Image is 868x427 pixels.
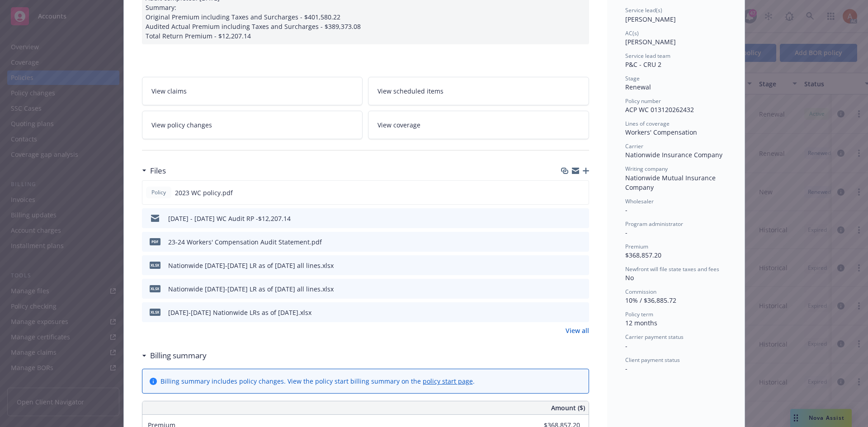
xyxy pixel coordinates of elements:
a: View claims [142,77,363,105]
button: preview file [577,188,585,197]
span: 12 months [625,319,657,327]
span: P&C - CRU 2 [625,60,661,69]
button: download file [563,308,570,317]
span: xlsx [150,285,160,292]
span: Program administrator [625,220,683,228]
span: xlsx [150,262,160,268]
a: policy start page [423,377,473,385]
span: - [625,228,627,237]
div: Workers' Compensation [625,127,726,137]
span: AC(s) [625,29,639,37]
button: download file [563,284,570,294]
span: Wholesaler [625,197,654,205]
span: Carrier [625,142,643,150]
span: Amount ($) [551,403,585,413]
span: Renewal [625,83,651,91]
div: Nationwide [DATE]-[DATE] LR as of [DATE] all lines.xlsx [168,284,334,294]
span: [PERSON_NAME] [625,15,676,23]
button: download file [563,214,570,223]
button: preview file [577,237,585,247]
button: preview file [577,308,585,317]
button: preview file [577,214,585,223]
button: download file [563,261,570,270]
span: Carrier payment status [625,333,684,341]
span: View policy changes [151,120,212,130]
span: Lines of coverage [625,120,670,127]
span: Commission [625,288,656,296]
span: Premium [625,243,648,250]
button: preview file [577,284,585,294]
span: View claims [151,86,187,96]
h3: Files [150,165,166,177]
span: No [625,273,634,282]
span: Newfront will file state taxes and fees [625,265,719,273]
span: ACP WC 013120262432 [625,105,694,114]
span: - [625,206,627,214]
div: Files [142,165,166,177]
button: download file [562,188,570,197]
span: - [625,342,627,350]
div: [DATE]-[DATE] Nationwide LRs as of [DATE].xlsx [168,308,311,317]
span: View scheduled items [377,86,443,96]
span: 2023 WC policy.pdf [175,188,233,197]
span: xlsx [150,309,160,315]
div: 23-24 Workers' Compensation Audit Statement.pdf [168,237,322,247]
a: View all [566,326,589,335]
span: Policy number [625,97,661,105]
div: Billing summary includes policy changes. View the policy start billing summary on the . [160,376,475,386]
span: 10% / $36,885.72 [625,296,676,305]
div: Billing summary [142,350,207,361]
span: Writing company [625,165,668,173]
h3: Billing summary [150,350,207,361]
span: Client payment status [625,356,680,364]
span: pdf [150,238,160,245]
button: preview file [577,261,585,270]
span: Stage [625,75,640,82]
div: [DATE] - [DATE] WC Audit RP -$12,207.14 [168,214,291,223]
span: Service lead(s) [625,6,662,14]
span: - [625,364,627,373]
span: View coverage [377,120,420,130]
span: Nationwide Insurance Company [625,150,722,159]
a: View coverage [368,111,589,139]
a: View scheduled items [368,77,589,105]
span: [PERSON_NAME] [625,38,676,46]
div: Nationwide [DATE]-[DATE] LR as of [DATE] all lines.xlsx [168,261,334,270]
span: Policy term [625,310,653,318]
a: View policy changes [142,111,363,139]
span: $368,857.20 [625,251,661,259]
button: download file [563,237,570,247]
span: Policy [150,188,168,197]
span: Nationwide Mutual Insurance Company [625,174,717,192]
span: Service lead team [625,52,670,60]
